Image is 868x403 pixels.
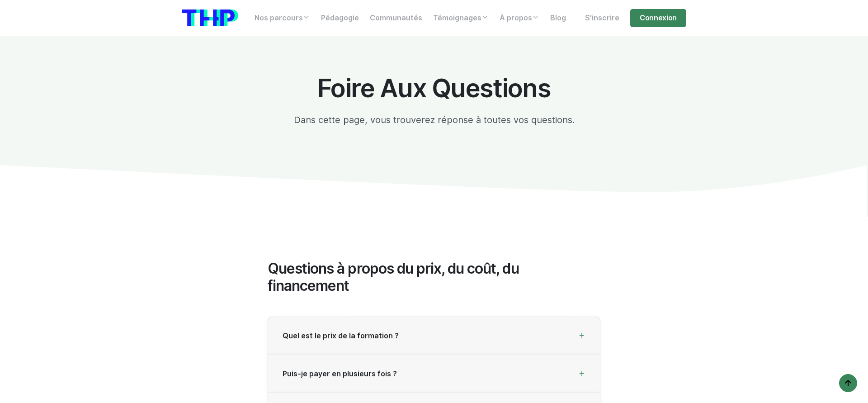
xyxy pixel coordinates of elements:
a: Nos parcours [249,9,316,27]
a: À propos [494,9,545,27]
a: Pédagogie [316,9,364,27]
a: Blog [545,9,571,27]
a: S'inscrire [580,9,625,27]
img: logo [182,9,238,26]
h1: Foire Aux Questions [268,74,600,102]
img: arrow-up icon [843,378,854,389]
a: Connexion [630,9,686,27]
a: Témoignages [428,9,494,27]
a: Communautés [364,9,428,27]
span: Quel est le prix de la formation ? [283,332,399,340]
p: Dans cette page, vous trouverez réponse à toutes vos questions. [268,113,600,127]
h2: Questions à propos du prix, du coût, du financement [268,260,600,295]
span: Puis-je payer en plusieurs fois ? [283,370,397,378]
